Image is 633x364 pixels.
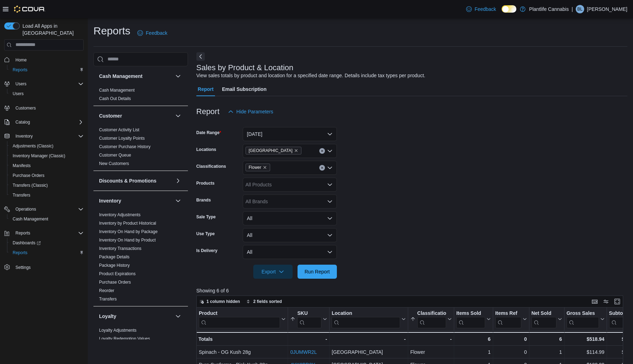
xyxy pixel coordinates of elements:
button: Reports [1,228,86,238]
button: Discounts & Promotions [174,177,182,185]
h3: Cash Management [99,73,143,80]
a: Settings [13,263,33,272]
button: All [243,245,337,259]
a: Customers [13,104,39,112]
button: Cash Management [7,214,86,224]
span: Manifests [10,161,84,170]
span: Inventory [15,133,33,139]
button: Open list of options [327,199,333,204]
button: Net Sold [531,310,562,328]
span: Transfers (Classic) [10,181,84,190]
h3: Sales by Product & Location [196,64,293,72]
button: Items Sold [456,310,491,328]
a: Users [10,90,26,98]
button: 1 column hidden [197,297,243,306]
button: Next [196,52,205,61]
label: Classifications [196,164,226,169]
a: Customer Loyalty Points [99,136,145,141]
p: [PERSON_NAME] [587,5,627,13]
button: Loyalty [99,313,172,320]
button: Customer [99,112,172,119]
button: Inventory [1,131,86,141]
span: Users [15,81,26,87]
div: SKU URL [297,310,321,328]
nav: Complex example [4,52,84,291]
span: Reports [13,229,84,237]
div: Spinach - OG Kush 28g [199,348,286,356]
span: Inventory [13,132,84,140]
span: Dark Mode [502,13,502,13]
span: Inventory On Hand by Package [99,229,158,234]
span: Reports [10,249,84,257]
span: Purchase Orders [99,279,131,285]
button: Items Ref [495,310,527,328]
span: Flower [246,164,270,171]
div: Items Ref [495,310,521,317]
div: 1 [531,348,562,356]
span: Customer Activity List [99,127,139,133]
button: Operations [13,205,39,213]
button: Clear input [319,148,325,154]
span: 1 column hidden [207,299,240,304]
span: Settings [15,265,31,270]
button: Product [199,310,286,328]
div: Location [332,310,400,328]
span: Purchase Orders [13,173,45,178]
button: Catalog [13,118,33,126]
button: Open list of options [327,182,333,187]
div: SKU [297,310,321,317]
button: Open list of options [327,165,333,171]
button: Manifests [7,161,86,171]
label: Is Delivery [196,248,217,253]
button: Customer [174,112,182,120]
span: Transfers (Classic) [13,183,48,188]
div: 0 [495,335,527,343]
span: Transfers [13,192,30,198]
span: Cash Out Details [99,96,131,101]
span: Purchase Orders [10,171,84,180]
div: Cash Management [93,86,188,106]
a: Reorder [99,288,114,293]
button: Cash Management [174,72,182,80]
a: Reports [10,66,30,74]
div: Items Sold [456,310,485,328]
a: Customer Queue [99,153,131,158]
a: Transfers [99,297,117,302]
span: [GEOGRAPHIC_DATA] [249,147,293,154]
label: Use Type [196,231,215,237]
div: 6 [531,335,562,343]
a: Purchase Orders [10,171,47,180]
span: 2 fields sorted [253,299,282,304]
span: Home [15,57,27,63]
a: Customer Activity List [99,127,139,132]
span: Inventory Adjustments [99,212,141,218]
span: Reports [10,66,84,74]
button: Users [13,80,29,88]
button: Transfers (Classic) [7,180,86,190]
span: Inventory by Product Historical [99,220,156,226]
button: Operations [1,204,86,214]
span: Catalog [15,119,30,125]
button: Display options [602,297,610,306]
span: Settings [13,263,84,271]
div: $518.94 [566,335,604,343]
button: Users [1,79,86,89]
span: Cash Management [99,87,135,93]
button: Loyalty [174,312,182,320]
button: Inventory [174,197,182,205]
span: Reorder [99,288,114,293]
a: Cash Out Details [99,96,131,101]
h3: Report [196,107,220,116]
button: Reports [7,248,86,258]
button: Inventory [99,197,172,204]
span: Dashboards [10,239,84,247]
div: - [290,335,327,343]
span: Loyalty Redemption Values [99,336,150,342]
div: View sales totals by product and location for a specified date range. Details include tax types p... [196,72,425,79]
span: Reports [13,250,27,256]
label: Brands [196,197,211,203]
div: - [410,335,452,343]
button: All [243,211,337,225]
div: $114.99 [567,348,605,356]
a: Inventory Adjustments [99,212,141,217]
